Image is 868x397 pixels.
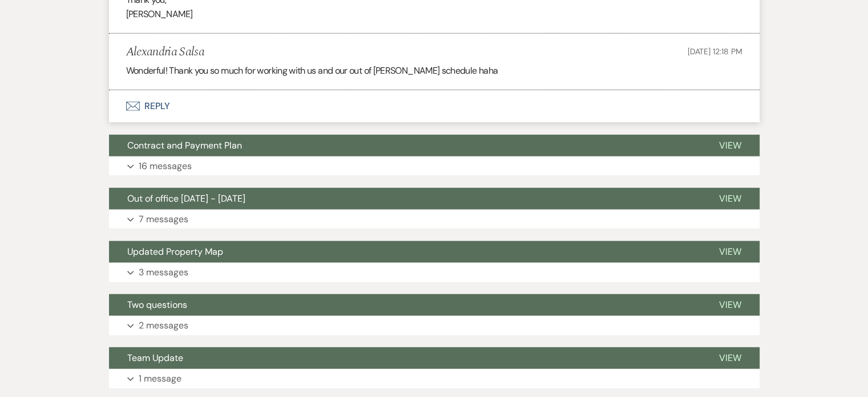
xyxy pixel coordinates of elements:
[127,352,183,364] span: Team Update
[126,7,742,22] p: [PERSON_NAME]
[139,265,188,280] p: 3 messages
[109,188,701,210] button: Out of office [DATE] - [DATE]
[109,241,701,263] button: Updated Property Map
[719,299,741,311] span: View
[109,369,760,388] button: 1 message
[701,135,760,157] button: View
[719,246,741,258] span: View
[127,299,187,311] span: Two questions
[139,159,192,174] p: 16 messages
[109,210,760,229] button: 7 messages
[719,139,741,151] span: View
[109,135,701,157] button: Contract and Payment Plan
[109,263,760,282] button: 3 messages
[701,188,760,210] button: View
[127,139,242,151] span: Contract and Payment Plan
[126,63,742,78] p: Wonderful! Thank you so much for working with us and our out of [PERSON_NAME] schedule haha
[719,352,741,364] span: View
[109,157,760,176] button: 16 messages
[719,193,741,204] span: View
[109,294,701,316] button: Two questions
[701,294,760,316] button: View
[701,241,760,263] button: View
[139,212,188,227] p: 7 messages
[688,46,742,57] span: [DATE] 12:18 PM
[701,347,760,369] button: View
[127,193,245,204] span: Out of office [DATE] - [DATE]
[126,45,204,59] h5: Alexandria Salsa
[109,90,760,122] button: Reply
[109,347,701,369] button: Team Update
[109,316,760,335] button: 2 messages
[139,371,181,386] p: 1 message
[127,246,223,258] span: Updated Property Map
[139,318,188,333] p: 2 messages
